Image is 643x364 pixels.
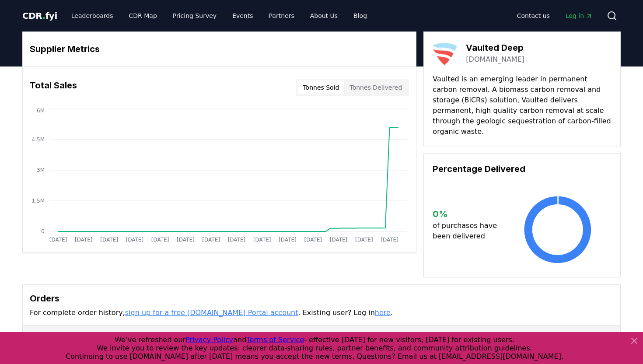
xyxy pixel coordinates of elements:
tspan: [DATE] [228,237,246,243]
button: Order Date [322,327,381,345]
nav: Main [510,8,600,24]
button: Tonnes Sold [297,80,344,94]
a: Events [225,8,260,24]
img: Vaulted Deep-logo [433,41,457,65]
a: here [375,308,391,317]
tspan: [DATE] [100,237,118,243]
tspan: [DATE] [75,237,93,243]
a: CDR.fyi [22,10,57,22]
tspan: [DATE] [355,237,373,243]
tspan: [DATE] [330,237,348,243]
h3: Supplier Metrics [30,42,409,56]
h3: Orders [30,292,613,305]
button: Purchaser [30,327,84,345]
h3: 0 % [433,207,504,220]
a: Blog [346,8,374,24]
h3: Total Sales [30,79,77,96]
tspan: 6M [37,108,45,114]
button: Tonnes Delivered [344,80,407,94]
p: Vaulted is an emerging leader in permanent carbon removal. A biomass carbon removal and storage (... [433,74,612,137]
tspan: [DATE] [177,237,195,243]
a: CDR Map [122,8,164,24]
tspan: 4.5M [32,136,45,143]
tspan: 1.5M [32,198,45,204]
button: Tonnes Sold [210,327,271,345]
span: CDR fyi [22,10,57,21]
a: Partners [262,8,301,24]
tspan: 3M [37,167,45,173]
a: Leaderboards [64,8,120,24]
tspan: [DATE] [202,237,220,243]
tspan: [DATE] [49,237,67,243]
span: . [42,10,45,21]
tspan: [DATE] [151,237,169,243]
a: sign up for a free [DOMAIN_NAME] Portal account [125,308,298,317]
p: For complete order history, . Existing user? Log in . [30,308,613,318]
tspan: [DATE] [253,237,271,243]
h3: Percentage Delivered [433,162,612,175]
a: Pricing Survey [166,8,224,24]
tspan: [DATE] [381,237,398,243]
p: Method [430,332,613,340]
tspan: [DATE] [126,237,144,243]
a: Log in [559,8,600,24]
tspan: 0 [41,228,45,234]
p: Status [135,332,196,340]
nav: Main [64,8,374,24]
a: [DOMAIN_NAME] [466,54,524,65]
span: Log in [566,11,593,20]
a: About Us [303,8,345,24]
tspan: [DATE] [279,237,297,243]
a: Contact us [510,8,557,24]
h3: Vaulted Deep [466,41,524,54]
tspan: [DATE] [304,237,322,243]
p: of purchases have been delivered [433,220,504,241]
